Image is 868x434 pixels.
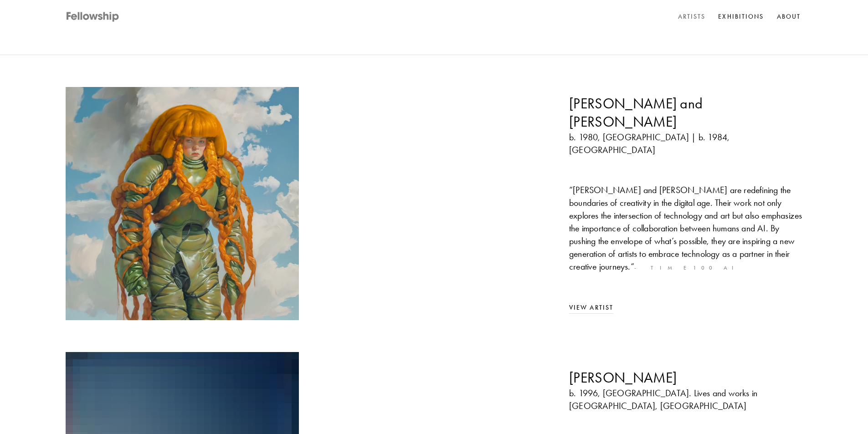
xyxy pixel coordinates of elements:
p: b. 1980, [GEOGRAPHIC_DATA] | b. 1984, [GEOGRAPHIC_DATA] [569,131,802,156]
a: About [775,10,803,24]
img: Artist Profile [66,87,299,320]
a: Exhibitions [716,10,765,24]
span: - TIME100 AI [634,265,740,271]
p: “ [PERSON_NAME] and [PERSON_NAME] are redefining the boundaries of creativity in the digital age.... [569,184,802,273]
p: b. 1996, [GEOGRAPHIC_DATA]. Lives and works in [GEOGRAPHIC_DATA], [GEOGRAPHIC_DATA] [569,387,802,412]
a: View Artist [569,304,613,311]
h3: [PERSON_NAME] and [PERSON_NAME] [569,94,802,131]
h3: [PERSON_NAME] [569,368,802,387]
a: Artists [676,10,708,24]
